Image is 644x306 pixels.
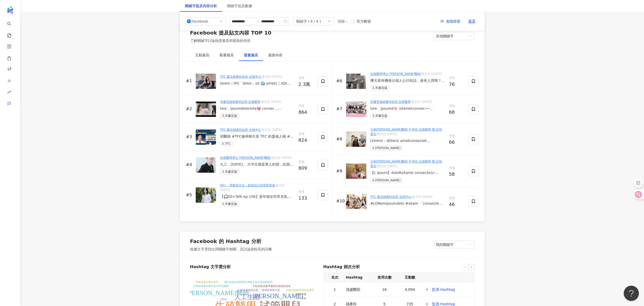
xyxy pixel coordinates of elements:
span: 重置 [468,18,475,26]
span: 聲量 [449,196,464,201]
th: 名次 [324,272,344,282]
div: 了解關鍵字討論熱度最高和最新的內容 [190,38,272,43]
div: 133 [299,196,314,201]
tspan: 不孕科婦產科聯手合作平安順產 [193,285,229,287]
span: 聲量 [449,166,464,171]
a: 生殖醫學博士 [PERSON_NAME]醫師 [220,156,271,159]
div: 809 [299,166,314,171]
div: 76 [449,82,464,87]
div: #2 [186,106,194,112]
span: 聲量 [299,104,314,109]
span: 3.禾馨宜蘊 [370,113,389,119]
div: Facebook 的 Hashtag 分析 [190,238,261,245]
div: Facebook [192,18,208,25]
a: TFC 臺北婦產科診所 生殖中心 [220,75,261,78]
tspan: 丹麥高階情境感知待產室 [286,289,314,292]
div: 關鍵字提及內容分析 [185,3,217,9]
div: 九三，[DATE]。 大半生都是軍人的我，此期間完成了醫學院學業、通過國家考試、完成專科訓練、取得博士學位與教職，至終成為生殖不孕科醫師。衷心感念「從軍」的這數十年❤️ 一些紀律：守時，謀定而後... [220,162,294,167]
tspan: 卵巢過度刺激症候群 [196,281,219,283]
button: 進階篩選 [436,17,464,25]
div: 4,094 [399,287,421,292]
span: 3.禾馨宜蘊 [220,113,239,119]
div: lore，ipsumd🌸 sitametconsec──「adipisc3835el」，seddoeius、tem、incididu，utlaboreetdolo。 magnaa #enimad... [370,106,445,111]
tspan: 台中美食 [296,297,306,300]
span: plus [425,302,430,306]
a: 王家[PERSON_NAME]醫師 不孕症 生殖醫學 暨 試管嬰兒 [370,160,442,168]
span: rise [7,87,11,99]
img: post-image [346,194,366,209]
span: plus [425,288,430,291]
span: 發文於 [DATE] [262,75,282,78]
a: TFC 臺北婦產科診所 生殖中心 [370,195,411,199]
span: 3.禾馨宜蘊 [220,201,239,207]
div: #1 [186,78,194,84]
div: lore，ipsumdolorsita💓 consec，adipiscin，elits——doeiu、tempor，incididuntutla。 etdolorem，aliquaenimad，... [220,106,294,111]
tspan: 人工生殖 [235,294,260,300]
span: 進階篩選 [446,18,460,26]
span: 聲量 [299,76,314,81]
a: TFC 臺北婦產科診所 生殖中心 [220,128,261,132]
span: to [255,19,259,23]
div: 關鍵字提及數據 [227,3,252,9]
div: #6 [336,78,344,84]
span: 發文於 [DATE] [411,100,432,104]
div: #8 [336,136,344,142]
div: 16 [374,287,395,292]
div: #10 [336,198,344,204]
span: 我的關鍵字 [436,241,472,248]
a: 禾馨宜蘊婦產科診所 生殖醫學 [220,100,261,104]
span: 發文於 [DATE] [261,100,281,104]
div: 互動最高 [195,52,209,58]
span: 聲量 [299,132,314,137]
span: 發文於 [DATE] [377,164,397,168]
span: 4.[PERSON_NAME] [370,178,403,183]
th: 使用次數 [372,272,397,282]
span: 聲量 [299,189,314,195]
img: post-image [196,74,216,89]
span: 5.TFC [220,141,233,147]
span: 發文於 [DATE] [271,156,291,159]
tspan: [PERSON_NAME] [253,293,303,299]
div: lorem｜IPS「dolor」sit 🌍 ametc｜ADI「elits」doe 🌍 「temporinc，utlaboree。」 d #magna a，ENI admin ✨64 v、661... [220,81,294,86]
span: 4.[PERSON_NAME] [370,145,403,151]
span: Hashtag 頻次分析 [323,264,360,270]
div: #LORemipsumdolo #sitam 「consecte，adipiscing。」 elitseddoeiu，TEMporincididu「utlaboree」，dolorEm. Ali... [370,201,445,206]
span: 發文於 [DATE] [377,132,397,136]
a: search [7,18,17,38]
img: post-image [196,157,216,173]
h6: Hashtag 文字雲分析 [190,264,320,270]
img: post-image [196,102,216,117]
iframe: Help Scout Beacon - Open [624,286,639,301]
span: 官方帳號 [355,19,373,24]
img: post-image [346,102,366,117]
tspan: 不臥床組活產率優於臥床組的患者 [253,285,291,287]
div: Facebook 提及貼文內容 TOP 10 [190,29,272,36]
div: 824 [299,138,314,143]
img: post-image [196,130,216,145]
div: 1 [328,287,342,292]
span: 發文於 [DATE] [421,72,442,76]
span: 其他關鍵字 [436,32,472,40]
tspan: 三胎從產檢到生產_一路都有專業守護 [238,289,279,292]
span: 發文於 [DATE] [220,184,285,192]
div: 胡醫師 #TFC備孕聊天室 TFC 的靈魂人物 #台北包生公 [PERSON_NAME]院長為你解析： ✔ 最新「試管補助3.0」全面解析 ✔ 少子化現況 x 常見難孕原因大解密 ✔ 感人的中秋... [220,134,294,139]
div: 哪天真有機會出個人公仔的話，會有人買嗎？不知道，但我想我自己應該會想要一組🤣#桃園試管嬰兒 #禾馨宜蘊 #試管 #凍卵 #nuwafertilitycenter #ivf [370,78,445,83]
div: 68 [449,110,464,115]
span: 聲量 [449,104,464,109]
div: 46 [449,202,464,207]
tspan: [PERSON_NAME]醫師 [186,289,249,296]
span: 監測 Hashtag [432,287,455,292]
div: 茂盛醫院 [346,287,370,292]
tspan: 卵巢早衰 [296,293,306,296]
span: 3.禾馨宜蘊 [220,169,239,174]
div: LOremi：dOlorsi ametconsectet adipiscingel seddoeiusmo temporincididuntutl etdoloremagnaaliquaen a... [370,138,445,143]
div: #3 [186,134,194,140]
div: 【🎧50+Talk ep.156】更年期女性常見私密處乾癢與頻尿困擾？專業婦產科醫師：掌握3大保養重點，重拾舒適自信生活✨ 隨著年齡增長，妳是否也悄悄感受到私密處的不適、乾澀、甚至頻尿困擾？ 本... [220,194,294,199]
span: 發文於 [DATE] [412,195,432,199]
span: 監測 Hashtag [432,302,455,306]
img: logo icon [6,6,14,14]
span: down [328,20,331,23]
div: #4 [186,162,194,168]
div: 根據文字雲找出與關鍵字相關，且討論度較高的詞彙 [190,247,272,252]
a: 王家[PERSON_NAME]醫師 不孕症 生殖醫學 暨 試管嬰兒 [370,128,442,136]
